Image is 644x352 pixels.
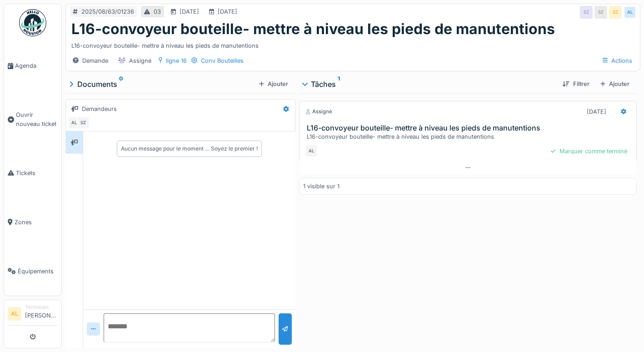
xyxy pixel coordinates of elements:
div: AL [68,116,80,129]
div: 1 visible sur 1 [303,182,339,191]
div: SZ [580,6,593,19]
span: Équipements [18,267,58,276]
div: Documents [69,79,255,90]
div: L16-convoyeur bouteille- mettre à niveau les pieds de manutentions [71,38,634,50]
li: [PERSON_NAME] [25,304,58,323]
div: AL [624,6,636,19]
div: AL [305,145,318,157]
div: Ajouter [597,78,633,90]
a: Tickets [4,148,61,197]
div: SZ [594,6,607,19]
div: Actions [599,54,636,67]
div: SZ [609,6,622,19]
div: L16-convoyeur bouteille- mettre à niveau les pieds de manutentions [307,132,633,141]
span: Ouvrir nouveau ticket [16,111,58,128]
a: AL Technicien[PERSON_NAME] [8,304,58,326]
div: [DATE] [587,107,606,116]
div: ligne 16 [166,56,187,65]
h1: L16-convoyeur bouteille- mettre à niveau les pieds de manutentions [71,20,555,38]
div: [DATE] [218,7,237,16]
div: Marquer comme terminé [547,145,631,157]
span: Zones [15,218,58,226]
a: Zones [4,197,61,246]
div: Assigné [305,108,332,116]
div: Technicien [25,304,58,311]
div: Demande [82,56,108,65]
sup: 1 [338,79,340,90]
div: Assigné [129,56,151,65]
a: Agenda [4,41,61,91]
div: Filtrer [559,78,593,90]
div: 2025/08/63/01236 [81,7,134,16]
div: Ajouter [255,78,292,90]
a: Ouvrir nouveau ticket [4,91,61,148]
sup: 0 [119,79,123,90]
a: Équipements [4,246,61,296]
div: Demandeurs [82,105,117,113]
h3: L16-convoyeur bouteille- mettre à niveau les pieds de manutentions [307,124,633,132]
div: Aucun message pour le moment … Soyez le premier ! [121,145,258,153]
div: 03 [154,7,161,16]
div: Conv Bouteilles [201,56,244,65]
span: Agenda [15,61,58,70]
span: Tickets [16,169,58,177]
img: Badge_color-CXgf-gQk.svg [19,9,46,36]
div: Tâches [303,79,555,90]
li: AL [8,307,21,321]
div: SZ [77,116,90,129]
div: [DATE] [180,7,199,16]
